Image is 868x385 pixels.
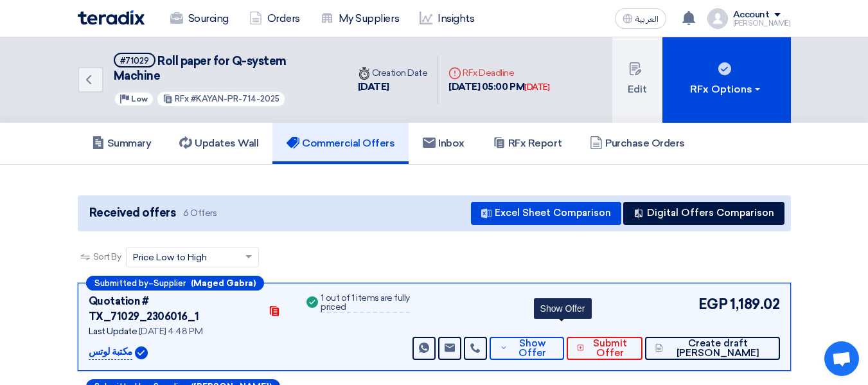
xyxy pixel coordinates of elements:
[690,82,763,97] div: RFx Options
[448,80,549,94] div: [DATE] 05:00 PM
[89,204,176,222] span: Received offers
[409,123,479,164] a: Inbox
[139,326,202,337] span: [DATE] 4:48 PM
[824,341,859,376] a: Open chat
[78,10,145,25] img: Teradix logo
[179,137,258,150] h5: Updates Wall
[707,8,728,29] img: profile_test.png
[409,4,484,33] a: Insights
[615,8,666,29] button: العربية
[191,279,256,287] b: (Maged Gabra)
[448,66,549,80] div: RFx Deadline
[490,337,563,360] button: Show Offer
[160,4,239,33] a: Sourcing
[698,294,728,315] span: EGP
[645,337,779,360] button: Create draft [PERSON_NAME]
[89,294,261,325] div: Quotation # TX_71029_2306016_1
[662,37,791,123] button: RFx Options
[120,57,149,65] div: #71029
[92,137,152,150] h5: Summary
[191,94,279,103] span: #KAYAN-PR-714-2025
[272,123,409,164] a: Commercial Offers
[567,337,643,360] button: Submit Offer
[165,123,272,164] a: Updates Wall
[479,123,576,164] a: RFx Report
[471,202,621,225] button: Excel Sheet Comparison
[576,123,699,164] a: Purchase Orders
[86,276,264,291] div: –
[733,20,791,27] div: [PERSON_NAME]
[666,339,770,358] span: Create draft [PERSON_NAME]
[135,346,148,359] img: Verified Account
[587,339,632,358] span: Submit Offer
[78,123,166,164] a: Summary
[94,279,148,287] span: Submitted by
[612,37,662,123] button: Edit
[133,251,207,264] span: Price Low to High
[733,10,770,21] div: Account
[635,15,659,24] span: العربية
[239,4,310,33] a: Orders
[423,137,465,150] h5: Inbox
[511,339,553,358] span: Show Offer
[114,54,287,83] span: Roll paper for Q-system Machine
[183,207,217,219] span: 6 Offers
[524,81,549,94] div: [DATE]
[730,294,779,315] span: 1,189.02
[131,94,148,103] span: Low
[358,80,428,94] div: [DATE]
[310,4,409,33] a: My Suppliers
[590,137,685,150] h5: Purchase Orders
[321,294,410,313] div: 1 out of 1 items are fully priced
[287,137,394,150] h5: Commercial Offers
[93,250,121,264] span: Sort By
[175,94,189,103] span: RFx
[623,202,784,225] button: Digital Offers Comparison
[89,345,132,360] p: مكتبة لوتس
[154,279,186,287] span: Supplier
[358,66,428,80] div: Creation Date
[89,326,137,337] span: Last Update
[114,53,332,84] h5: Roll paper for Q-system Machine
[534,298,592,319] div: Show Offer
[493,137,562,150] h5: RFx Report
